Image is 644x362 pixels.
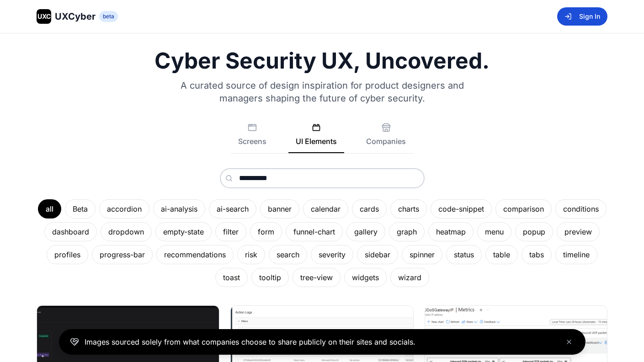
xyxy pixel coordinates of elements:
div: tree-view [293,268,341,287]
div: heatmap [428,222,474,241]
div: banner [260,199,299,218]
div: severity [311,245,353,264]
div: recommendations [156,245,234,264]
div: profiles [47,245,88,264]
div: dashboard [44,222,97,241]
div: calendar [303,199,348,218]
div: all [38,199,61,218]
div: dropdown [101,222,152,241]
div: ai-search [209,199,256,218]
div: timeline [555,245,597,264]
div: graph [389,222,425,241]
div: wizard [390,268,429,287]
div: widgets [344,268,387,287]
div: form [250,222,282,241]
span: UXC [37,12,51,21]
div: gallery [346,222,385,241]
div: empty-state [155,222,212,241]
div: funnel-chart [286,222,343,241]
div: table [485,245,518,264]
p: A curated source of design inspiration for product designers and managers shaping the future of c... [169,79,476,105]
a: UXCUXCyberbeta [37,9,118,24]
span: UXCyber [55,10,96,23]
div: spinner [402,245,442,264]
div: menu [477,222,511,241]
div: code-snippet [431,199,492,218]
div: ai-analysis [153,199,205,218]
div: conditions [555,199,607,218]
div: filter [215,222,246,241]
span: beta [99,11,118,22]
div: progress-bar [92,245,153,264]
div: tooltip [251,268,289,287]
button: UI Elements [288,123,344,153]
div: popup [515,222,553,241]
div: tabs [522,245,552,264]
h1: Cyber Security UX, Uncovered. [37,50,607,72]
div: charts [390,199,427,218]
button: Close banner [564,336,575,347]
div: risk [237,245,265,264]
div: search [269,245,307,264]
button: Screens [231,123,274,153]
div: preview [557,222,600,241]
div: comparison [495,199,552,218]
div: cards [352,199,387,218]
button: Sign In [557,7,607,26]
div: toast [215,268,248,287]
p: Images sourced solely from what companies choose to share publicly on their sites and socials. [85,336,415,347]
div: accordion [99,199,149,218]
div: Beta [65,199,96,218]
button: Companies [359,123,413,153]
div: sidebar [357,245,398,264]
div: status [446,245,482,264]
